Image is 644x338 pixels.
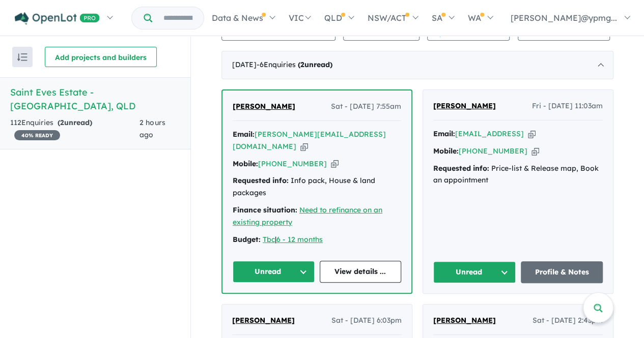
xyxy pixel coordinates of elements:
a: [PERSON_NAME] [233,101,295,113]
a: Profile & Notes [521,261,603,283]
a: [PERSON_NAME][EMAIL_ADDRESS][DOMAIN_NAME] [233,130,386,151]
span: [PERSON_NAME]@ypmg... [511,13,617,23]
span: 2 [300,60,304,69]
a: [PERSON_NAME] [433,100,496,112]
a: View details ... [320,261,402,283]
div: | [233,234,401,246]
div: Price-list & Release map, Book an appointment [433,163,603,187]
button: Unread [433,261,516,283]
strong: Email: [433,129,455,138]
div: [DATE] [221,51,613,79]
div: Info pack, House & land packages [233,175,401,199]
a: [PERSON_NAME] [433,315,496,327]
span: Fri - [DATE] 11:03am [532,100,603,112]
span: Sat - [DATE] 2:43pm [533,315,603,327]
span: Sat - [DATE] 6:03pm [331,315,402,327]
strong: ( unread) [298,60,332,69]
button: Copy [531,146,539,157]
span: Sat - [DATE] 7:55am [331,101,401,113]
button: Copy [528,129,536,139]
span: 2 [60,118,64,127]
strong: Requested info: [433,164,489,173]
span: 2 hours ago [139,118,165,139]
a: Tbc [263,235,275,244]
a: Need to refinance on an existing property [233,205,382,227]
button: Copy [300,141,308,152]
input: Try estate name, suburb, builder or developer [154,7,202,29]
span: [PERSON_NAME] [433,316,496,325]
a: 6 - 12 months [276,235,323,244]
a: [EMAIL_ADDRESS] [455,129,524,138]
strong: Finance situation: [233,205,297,214]
strong: Mobile: [233,159,258,168]
div: 112 Enquir ies [10,117,139,141]
span: 40 % READY [14,130,60,140]
a: [PHONE_NUMBER] [459,146,527,156]
strong: ( unread) [58,118,92,127]
a: [PERSON_NAME] [232,315,295,327]
img: Openlot PRO Logo White [15,12,100,25]
span: [PERSON_NAME] [433,101,496,110]
button: Unread [233,261,315,283]
button: Copy [331,159,339,169]
span: [PERSON_NAME] [233,102,295,111]
h5: Saint Eves Estate - [GEOGRAPHIC_DATA] , QLD [10,85,180,113]
span: - 6 Enquir ies [257,60,332,69]
strong: Requested info: [233,176,289,185]
button: Add projects and builders [45,47,157,67]
strong: Budget: [233,235,261,244]
span: [PERSON_NAME] [232,316,295,325]
img: sort.svg [17,53,27,61]
a: [PHONE_NUMBER] [258,159,327,168]
strong: Email: [233,130,255,139]
strong: Mobile: [433,146,459,156]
